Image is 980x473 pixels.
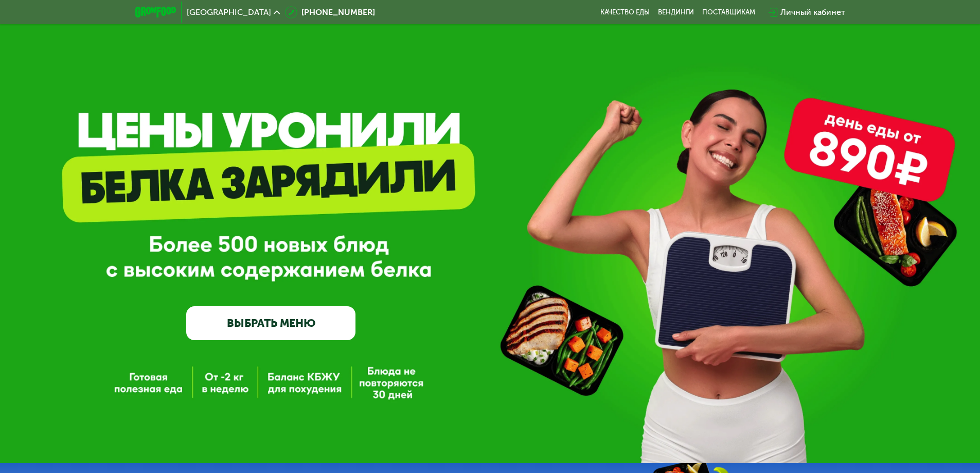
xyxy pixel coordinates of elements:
a: Качество еды [600,8,650,16]
div: Личный кабинет [780,6,845,19]
div: поставщикам [702,8,755,16]
a: ВЫБРАТЬ МЕНЮ [186,306,355,340]
a: [PHONE_NUMBER] [285,6,375,19]
span: [GEOGRAPHIC_DATA] [187,8,271,16]
a: Вендинги [658,8,694,16]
